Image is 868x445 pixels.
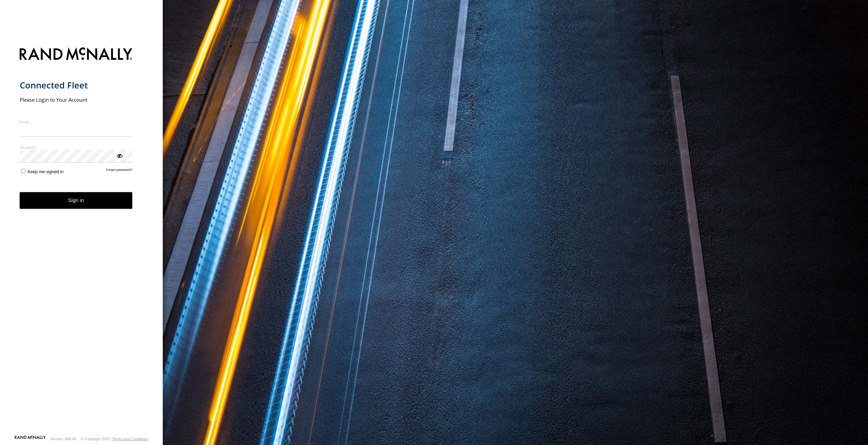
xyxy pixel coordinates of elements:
div: Version: 306.00 [51,437,76,441]
a: Forgot password? [106,168,133,174]
label: Email [20,119,133,124]
div: ViewPassword [116,152,123,159]
label: Password [20,145,133,150]
img: Rand McNally [20,46,133,63]
h1: Connected Fleet [20,80,133,91]
a: Terms and Conditions [112,437,148,441]
div: © Copyright 2025 - [81,437,148,441]
form: main [20,43,143,435]
h2: Please Login to Your Account [20,96,133,103]
span: Keep me signed in [27,169,63,174]
button: Sign in [20,192,133,209]
a: Visit our Website [15,436,46,442]
input: Keep me signed in [21,169,25,173]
